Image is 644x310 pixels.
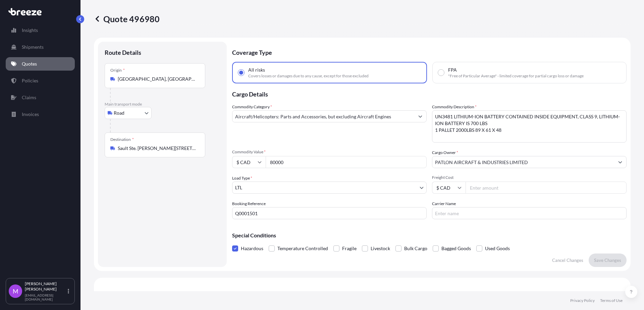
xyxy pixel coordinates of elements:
input: Destination [118,145,197,152]
span: FPA [448,67,457,73]
p: Quote 496980 [94,13,160,24]
p: Special Conditions [232,233,627,238]
button: LTL [232,182,427,194]
p: [PERSON_NAME] [PERSON_NAME] [25,281,66,292]
p: Claims [22,94,36,101]
a: Invoices [6,108,75,121]
p: Shipments [22,44,44,50]
a: Privacy Policy [570,298,595,303]
span: Hazardous [241,243,263,254]
span: Used Goods [485,243,510,254]
p: Cargo Details [232,83,627,104]
button: Show suggestions [614,156,626,168]
p: Insights [22,27,38,34]
input: Type amount [266,156,427,168]
p: [EMAIL_ADDRESS][DOMAIN_NAME] [25,293,66,301]
input: Origin [118,76,197,82]
label: Commodity Category [232,104,272,110]
label: Cargo Owner [432,149,458,156]
p: Route Details [105,48,141,56]
a: Insights [6,24,75,37]
span: Load Type [232,175,252,182]
a: Policies [6,74,75,87]
label: Booking Reference [232,200,266,207]
button: Show suggestions [414,110,426,122]
input: Full name [432,156,614,168]
textarea: UN3481 LITHIUM-ION BATTERY CONTAINED INSIDE EQUIPMENT, CLASS 9, LITHIUM-ION BATTERY IS 700 LBS 1 ... [432,110,627,143]
a: Terms of Use [600,298,623,303]
div: Destination [110,137,134,142]
span: Fragile [342,243,357,254]
span: Temperature Controlled [277,243,328,254]
a: Quotes [6,57,75,71]
label: Carrier Name [432,200,456,207]
span: Covers losses or damages due to any cause, except for those excluded [248,73,369,79]
span: Commodity Value [232,149,427,155]
label: Commodity Description [432,104,477,110]
p: Invoices [22,111,39,118]
button: Save Changes [589,254,627,267]
input: Enter amount [466,182,627,194]
p: Quotes [22,61,37,67]
p: Cancel Changes [552,257,583,264]
span: M [13,288,18,295]
p: Save Changes [594,257,621,264]
span: Road [114,110,124,116]
span: LTL [235,184,242,191]
button: Select transport [105,107,152,119]
span: Freight Cost [432,175,627,180]
input: All risksCovers losses or damages due to any cause, except for those excluded [238,70,244,76]
a: Shipments [6,40,75,54]
span: "Free of Particular Average" - limited coverage for partial cargo loss or damage [448,73,584,79]
p: Policies [22,77,38,84]
input: FPA"Free of Particular Average" - limited coverage for partial cargo loss or damage [438,70,444,76]
button: Cancel Changes [547,254,589,267]
span: Bulk Cargo [404,243,427,254]
span: Bagged Goods [441,243,471,254]
p: Main transport mode [105,102,220,107]
input: Your internal reference [232,207,427,219]
span: Livestock [371,243,390,254]
input: Select a commodity type [232,110,414,122]
a: Claims [6,91,75,104]
p: Coverage Type [232,42,627,62]
input: Enter name [432,207,627,219]
div: Origin [110,68,125,73]
span: All risks [248,67,265,73]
